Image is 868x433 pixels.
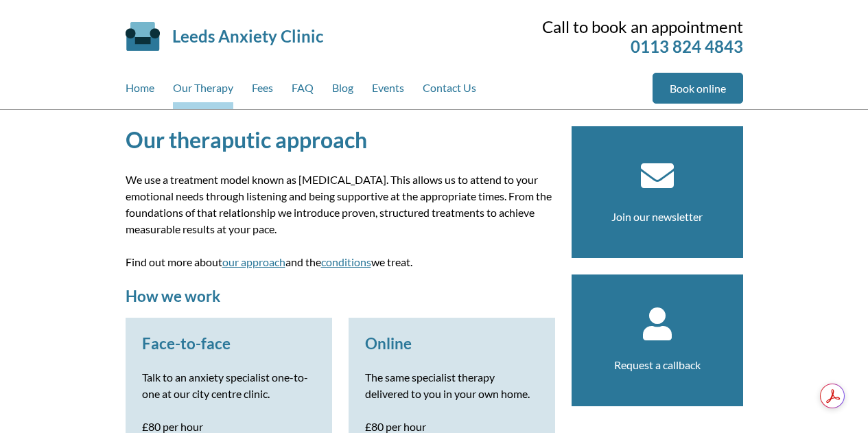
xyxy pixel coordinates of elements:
p: Talk to an anxiety specialist one-to-one at our city centre clinic. [142,369,316,402]
h1: Our theraputic approach [126,126,555,153]
a: our approach [222,255,285,268]
a: Join our newsletter [611,210,703,223]
a: Home [126,73,154,109]
a: Fees [252,73,273,109]
a: Leeds Anxiety Clinic [172,26,323,46]
a: Blog [332,73,353,109]
h2: How we work [126,287,555,305]
a: Book online [653,73,743,104]
a: Request a callback [614,358,701,371]
h3: Face-to-face [142,334,316,353]
a: conditions [321,255,371,268]
a: Contact Us [423,73,476,109]
a: FAQ [292,73,314,109]
a: 0113 824 4843 [631,36,743,56]
a: Our Therapy [173,73,233,109]
h3: Online [365,334,539,353]
a: Events [372,73,404,109]
p: Find out more about and the we treat. [126,254,555,270]
p: The same specialist therapy delivered to you in your own home. [365,369,539,402]
p: We use a treatment model known as [MEDICAL_DATA]. This allows us to attend to your emotional need... [126,172,555,237]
